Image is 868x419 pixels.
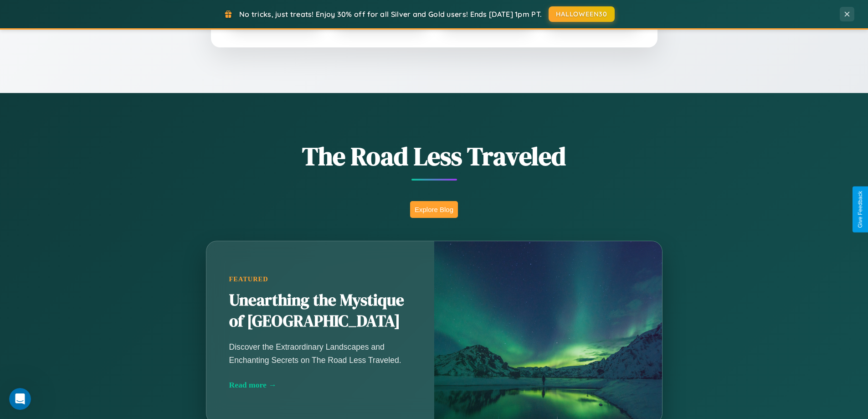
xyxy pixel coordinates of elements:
div: Featured [229,275,411,283]
h1: The Road Less Traveled [161,139,708,174]
button: Explore Blog [410,201,458,218]
div: Give Feedback [857,191,863,228]
p: Discover the Extraordinary Landscapes and Enchanting Secrets on The Road Less Traveled. [229,341,411,366]
button: HALLOWEEN30 [549,6,615,22]
iframe: Intercom live chat [9,388,31,410]
div: Read more → [229,380,411,390]
h2: Unearthing the Mystique of [GEOGRAPHIC_DATA] [229,290,411,332]
span: No tricks, just treats! Enjoy 30% off for all Silver and Gold users! Ends [DATE] 1pm PT. [239,10,542,19]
